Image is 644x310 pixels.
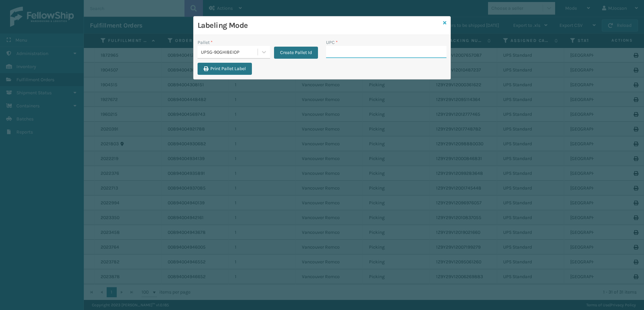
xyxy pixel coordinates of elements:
[198,63,252,75] button: Print Pallet Label
[326,39,338,46] label: UPC
[198,20,440,31] h3: Labeling Mode
[201,49,258,56] div: UPSG-90GHI8EIOP
[198,39,213,46] label: Pallet
[274,47,318,59] button: Create Pallet Id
